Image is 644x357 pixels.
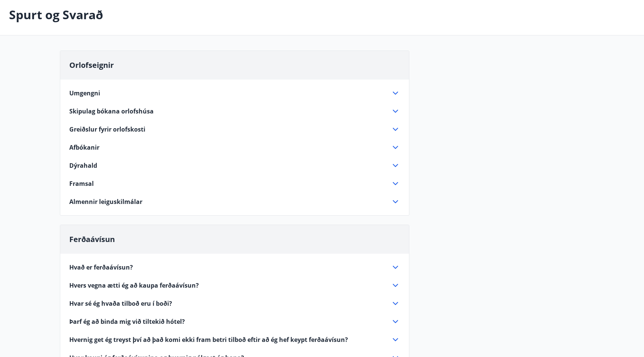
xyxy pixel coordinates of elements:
span: Hvernig get ég treyst því að það komi ekki fram betri tilboð eftir að ég hef keypt ferðaávísun? [69,336,348,344]
div: Afbókanir [69,143,400,152]
span: Skipulag bókana orlofshúsa [69,107,154,115]
div: Umgengni [69,89,400,98]
span: Hvers vegna ætti ég að kaupa ferðaávísun? [69,281,199,290]
div: Framsal [69,179,400,188]
div: Hvernig get ég treyst því að það komi ekki fram betri tilboð eftir að ég hef keypt ferðaávísun? [69,335,400,344]
span: Hvar sé ég hvaða tilboð eru í boði? [69,299,172,308]
p: Spurt og Svarað [9,6,103,23]
span: Hvað er ferðaávísun? [69,263,133,271]
div: Hvað er ferðaávísun? [69,263,400,272]
span: Þarf ég að binda mig við tiltekið hótel? [69,317,185,326]
div: Hvers vegna ætti ég að kaupa ferðaávísun? [69,281,400,290]
div: Þarf ég að binda mig við tiltekið hótel? [69,317,400,326]
span: Framsal [69,179,94,188]
div: Dýrahald [69,161,400,170]
span: Afbókanir [69,143,99,152]
span: Umgengni [69,89,100,97]
div: Skipulag bókana orlofshúsa [69,107,400,116]
div: Greiðslur fyrir orlofskosti [69,125,400,134]
span: Ferðaávísun [69,234,115,244]
span: Orlofseignir [69,60,114,70]
div: Almennir leiguskilmálar [69,197,400,206]
span: Greiðslur fyrir orlofskosti [69,125,145,133]
div: Hvar sé ég hvaða tilboð eru í boði? [69,299,400,308]
span: Almennir leiguskilmálar [69,198,142,206]
span: Dýrahald [69,161,97,170]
